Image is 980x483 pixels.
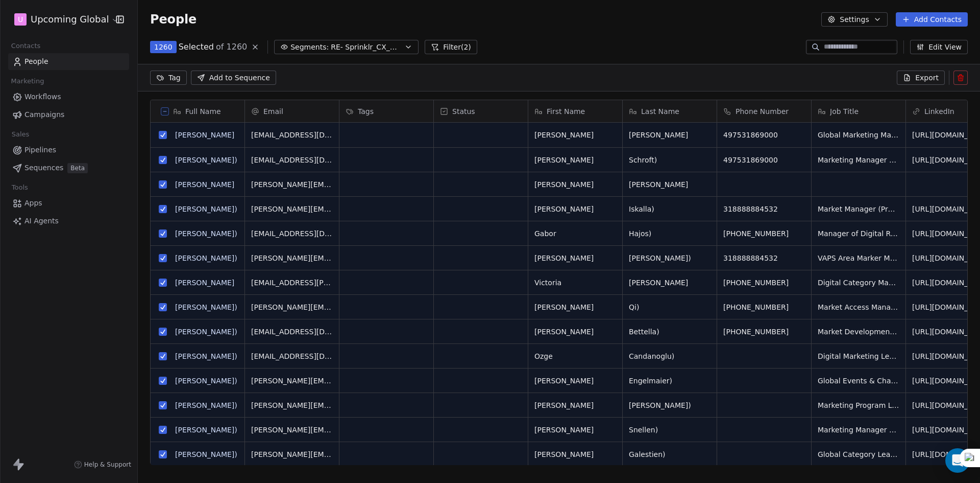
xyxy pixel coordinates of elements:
button: Add Contacts [896,12,968,27]
span: [PERSON_NAME][EMAIL_ADDRESS][DOMAIN_NAME] [251,179,333,190]
span: [PERSON_NAME] [629,278,710,288]
button: Add to Sequence [191,71,276,85]
a: [PERSON_NAME]) [175,254,237,262]
span: [PERSON_NAME][EMAIL_ADDRESS][DOMAIN_NAME] [251,449,333,459]
span: People [150,12,197,27]
button: Settings [821,12,887,27]
span: Pipelines [24,145,56,155]
button: UUpcoming Global [12,11,109,28]
a: [PERSON_NAME]) [175,426,237,434]
span: [PERSON_NAME] [534,130,616,140]
span: Digital Category Manager & Data Analyst [818,278,899,288]
span: Digital Marketing Lead - OOH Ice Cream DACH,BNX,FR [818,351,899,361]
button: Edit View [910,40,968,54]
div: Job Title [812,100,905,122]
a: [PERSON_NAME]) [175,303,237,311]
span: of 1260 [216,41,247,53]
div: First Name [528,100,622,122]
button: Tag [150,71,187,85]
span: Iskalla) [629,204,710,214]
a: AI Agents [8,213,129,229]
span: Snellen) [629,425,710,435]
span: VAPS Area Marker Manager [GEOGRAPHIC_DATA] [818,253,899,263]
span: [PERSON_NAME] [534,179,616,190]
button: Export [897,71,945,85]
span: [PERSON_NAME] [534,400,616,410]
a: Campaigns [8,106,129,123]
span: [PERSON_NAME]) [629,400,710,410]
span: Gabor [534,228,616,239]
span: Marketing Manager SAP SuccessFactors & Digital Supply Chain [818,425,899,435]
span: [PERSON_NAME] [534,204,616,214]
span: [PERSON_NAME] [534,302,616,312]
span: Hajos) [629,228,710,239]
span: 497531869000 [723,155,805,165]
span: Status [452,106,475,117]
button: Filter(2) [425,40,477,54]
span: Global Marketing Manager - Industrial Edge & Solutions for Smart Manufacturing [818,130,899,140]
span: Market Development Manager Lead Management [818,327,899,337]
span: Tools [7,180,32,195]
span: Help & Support [84,461,131,469]
span: Ozge [534,351,616,361]
span: People [24,56,48,67]
span: Apps [24,198,42,209]
span: [EMAIL_ADDRESS][DOMAIN_NAME] [251,155,333,165]
div: Tags [339,100,433,122]
span: Market Manager (Project Store Re-Location) [818,204,899,214]
span: Tag [168,73,181,83]
span: 318888884532 [723,204,805,214]
span: Tags [358,106,374,117]
a: [PERSON_NAME]) [175,156,237,164]
span: LinkedIn [924,106,954,117]
a: Workflows [8,88,129,105]
span: Candanoglu) [629,351,710,361]
span: Galestien) [629,449,710,459]
span: Email [263,106,283,117]
span: [PERSON_NAME] [534,155,616,165]
span: [PERSON_NAME][EMAIL_ADDRESS][DOMAIN_NAME] [251,204,333,214]
span: [EMAIL_ADDRESS][PERSON_NAME][DOMAIN_NAME] [251,278,333,288]
span: Job Title [830,106,859,117]
span: Add to Sequence [209,73,270,83]
span: Schroft) [629,155,710,165]
span: Sales [7,127,34,142]
a: [PERSON_NAME]) [175,377,237,385]
a: [PERSON_NAME]) [175,352,237,360]
span: Bettella) [629,327,710,337]
span: Last Name [641,106,679,117]
span: [PERSON_NAME][EMAIL_ADDRESS][DOMAIN_NAME] [251,400,333,410]
span: [PERSON_NAME] [629,179,710,190]
span: [EMAIL_ADDRESS][DOMAIN_NAME] [251,130,333,140]
a: [PERSON_NAME] [175,180,234,189]
span: Manager of Digital Route to Market â€“ East Europe Ice Cream [818,228,899,239]
span: U [18,14,23,25]
div: Status [434,100,528,122]
span: [PERSON_NAME] [534,376,616,386]
button: 1260 [150,41,177,53]
span: Qi) [629,302,710,312]
span: [PERSON_NAME] [534,449,616,459]
span: 497531869000 [723,130,805,140]
a: Apps [8,195,129,212]
a: Help & Support [74,461,131,469]
span: RE- Sprinklr_CX_Demonstrate_Reg_Drive_[DATE] [331,42,402,53]
div: Last Name [623,100,717,122]
span: [PERSON_NAME][EMAIL_ADDRESS][PERSON_NAME][DOMAIN_NAME] [251,425,333,435]
span: Market Access Manager [818,302,899,312]
span: AI Agents [24,216,59,226]
span: [PERSON_NAME][EMAIL_ADDRESS][DOMAIN_NAME] [251,302,333,312]
span: Marketing Program Lead - Digital Supply Chain - EMEA South [818,400,899,410]
span: [PERSON_NAME] [534,253,616,263]
span: [PERSON_NAME] [629,130,710,140]
span: [PHONE_NUMBER] [723,302,805,312]
span: Export [915,73,939,83]
span: Global Category Lead & Marketing Lead [GEOGRAPHIC_DATA] [818,449,899,459]
a: [PERSON_NAME] [175,131,234,139]
div: grid [151,123,245,465]
a: [PERSON_NAME]) [175,450,237,458]
a: People [8,53,129,70]
div: Full Name [151,100,244,122]
a: SequencesBeta [8,159,129,176]
a: [PERSON_NAME]) [175,328,237,336]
